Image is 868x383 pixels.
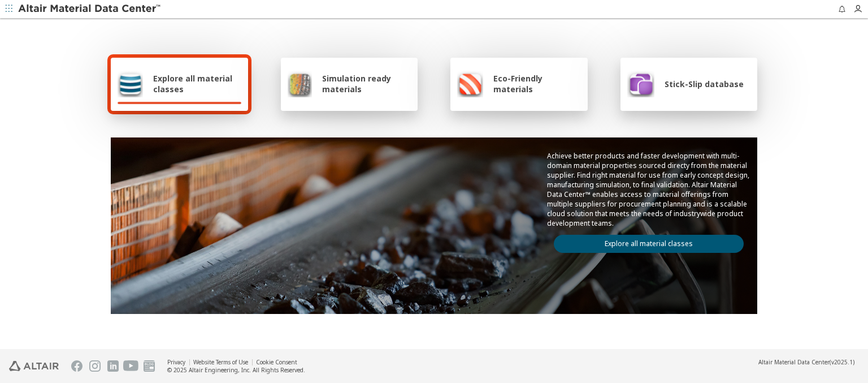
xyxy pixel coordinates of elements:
[118,70,143,97] img: Explore all material classes
[457,70,483,97] img: Eco-Friendly materials
[256,358,297,366] a: Cookie Consent
[153,73,241,94] span: Explore all material classes
[9,361,59,371] img: Altair Engineering
[493,73,580,94] span: Eco-Friendly materials
[758,358,854,366] div: (v2025.1)
[665,79,744,89] span: Stick-Slip database
[288,70,312,97] img: Simulation ready materials
[18,3,162,15] img: Altair Material Data Center
[322,73,411,94] span: Simulation ready materials
[758,358,830,366] span: Altair Material Data Center
[554,235,744,253] a: Explore all material classes
[627,70,654,97] img: Stick-Slip database
[547,151,750,228] p: Achieve better products and faster development with multi-domain material properties sourced dire...
[167,358,185,366] a: Privacy
[193,358,248,366] a: Website Terms of Use
[167,366,305,374] div: © 2025 Altair Engineering, Inc. All Rights Reserved.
